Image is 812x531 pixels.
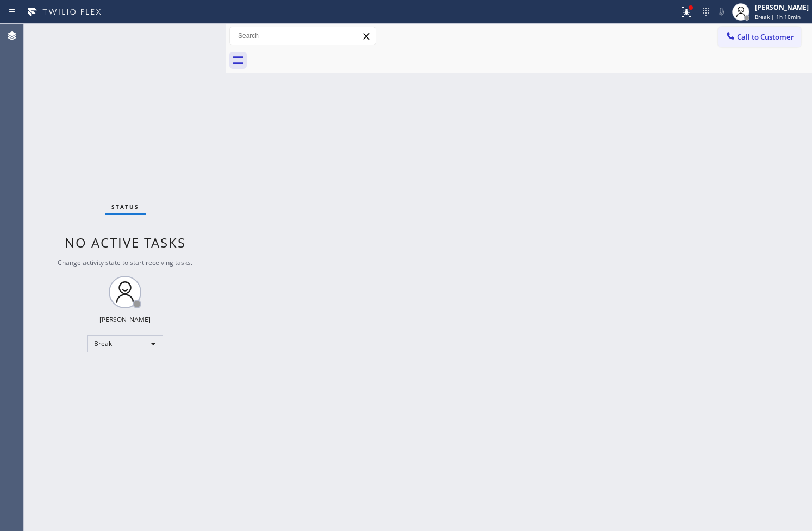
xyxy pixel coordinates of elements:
input: Search [230,27,376,45]
span: Status [111,203,139,211]
span: Break | 1h 10min [755,13,801,21]
div: [PERSON_NAME] [99,315,151,324]
button: Call to Customer [718,27,801,47]
div: Break [87,335,163,352]
div: [PERSON_NAME] [755,3,809,12]
span: No active tasks [65,233,186,251]
button: Mute [714,4,729,20]
span: Change activity state to start receiving tasks. [58,258,192,267]
span: Call to Customer [737,32,794,42]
